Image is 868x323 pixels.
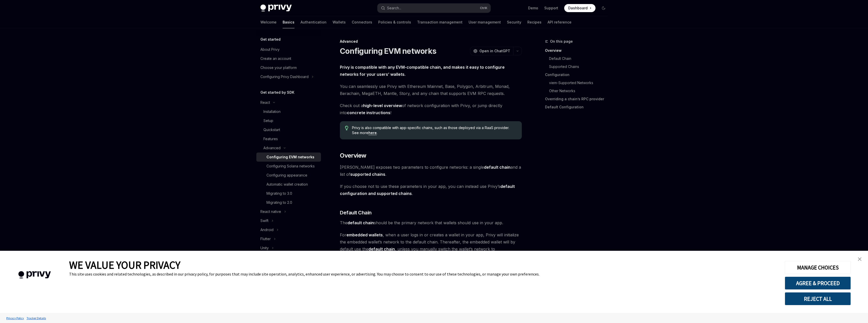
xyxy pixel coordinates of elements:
a: Installation [256,107,321,116]
a: close banner [855,254,865,264]
div: React [260,100,270,106]
a: User management [469,16,501,28]
a: API reference [548,16,572,28]
a: Dashboard [564,4,595,12]
div: Configuring appearance [266,172,307,178]
h5: Get started [260,36,281,42]
span: [PERSON_NAME] exposes two parameters to configure networks: a single and a list of . [340,164,522,178]
div: Advanced [340,39,522,44]
div: Search... [387,5,401,11]
div: Advanced [263,145,281,151]
span: Ctrl K [480,6,487,10]
button: REJECT ALL [785,292,851,305]
a: About Privy [256,45,321,54]
a: Setup [256,116,321,125]
span: For , when a user logs in or creates a wallet in your app, Privy will initialize the embedded wal... [340,231,522,260]
a: Overview [545,46,612,55]
div: Features [263,136,278,142]
span: Overview [340,152,366,160]
div: Android [260,227,274,233]
a: Supported Chains [549,63,612,71]
div: Configuring Privy Dashboard [260,74,309,80]
div: Setup [263,118,273,124]
div: Create an account [260,56,291,62]
span: Open in ChatGPT [479,48,510,54]
a: Default Configuration [545,103,612,111]
div: About Privy [260,46,280,53]
a: Configuring appearance [256,171,321,180]
strong: default chain [368,246,395,252]
a: Transaction management [417,16,463,28]
div: Installation [263,109,281,115]
div: Configuring Solana networks [266,163,315,169]
a: concrete instructions [347,110,390,115]
a: Tracker Details [25,314,47,322]
div: Configuring EVM networks [266,154,314,160]
a: Privacy Policy [5,314,25,322]
a: Configuring EVM networks [256,153,321,162]
a: Configuring Solana networks [256,162,321,171]
div: Unity [260,245,269,251]
a: Default Chain [549,55,612,63]
a: Welcome [260,16,277,28]
div: This site uses cookies and related technologies, as described in our privacy policy, for purposes... [69,271,777,277]
h5: Get started by SDK [260,89,294,95]
span: WE VALUE YOUR PRIVACY [69,258,180,271]
a: Security [507,16,521,28]
span: The should be the primary network that wallets should use in your app. [340,219,522,226]
button: Toggle dark mode [600,4,608,12]
a: Choose your platform [256,63,321,72]
a: Policies & controls [378,16,411,28]
a: Support [544,6,558,11]
span: If you choose not to use these parameters in your app, you can instead use Privy’s . [340,183,522,197]
img: company logo [8,264,62,286]
span: Check out a of network configuration with Privy, or jump directly into ! [340,102,522,116]
span: Dashboard [568,6,588,11]
span: On this page [550,38,573,44]
a: Basics [283,16,294,28]
div: Migrating to 2.0 [266,200,292,206]
div: Migrating to 3.0 [266,190,292,196]
a: viem-Supported Networks [549,79,612,87]
a: Authentication [301,16,327,28]
div: Swift [260,218,268,224]
a: default chain [484,165,510,170]
a: Automatic wallet creation [256,180,321,189]
button: MANAGE CHOICES [785,261,851,274]
span: You can seamlessly use Privy with Ethereum Mainnet, Base, Polygon, Arbitrum, Monad, Berachain, Me... [340,83,522,97]
svg: Tip [345,126,348,130]
button: Open in ChatGPT [470,47,513,55]
a: Recipes [527,16,541,28]
a: supported chains [350,172,385,177]
a: Migrating to 3.0 [256,189,321,198]
div: Automatic wallet creation [266,181,308,187]
a: Features [256,134,321,143]
img: dark logo [260,5,292,12]
a: Demo [528,6,538,11]
strong: embedded wallets [346,232,383,237]
a: Create an account [256,54,321,63]
a: here [368,131,377,135]
div: React native [260,209,281,215]
h1: Configuring EVM networks [340,46,436,56]
button: AGREE & PROCEED [785,277,851,290]
div: Quickstart [263,127,280,133]
a: Configuration [545,71,612,79]
a: Connectors [352,16,372,28]
a: Wallets [333,16,346,28]
div: Flutter [260,236,271,242]
strong: Privy is compatible with any EVM-compatible chain, and makes it easy to configure networks for yo... [340,65,505,77]
span: Default Chain [340,209,372,216]
span: Privy is also compatible with app-specific chains, such as those deployed via a RaaS provider. Se... [352,125,517,135]
a: high-level overview [363,103,402,108]
a: Overriding a chain’s RPC provider [545,95,612,103]
img: close banner [858,257,861,261]
div: Choose your platform [260,65,297,71]
button: Search...CtrlK [377,4,491,13]
strong: default chain [347,220,374,225]
a: Quickstart [256,125,321,134]
a: Migrating to 2.0 [256,198,321,207]
a: Other Networks [549,87,612,95]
